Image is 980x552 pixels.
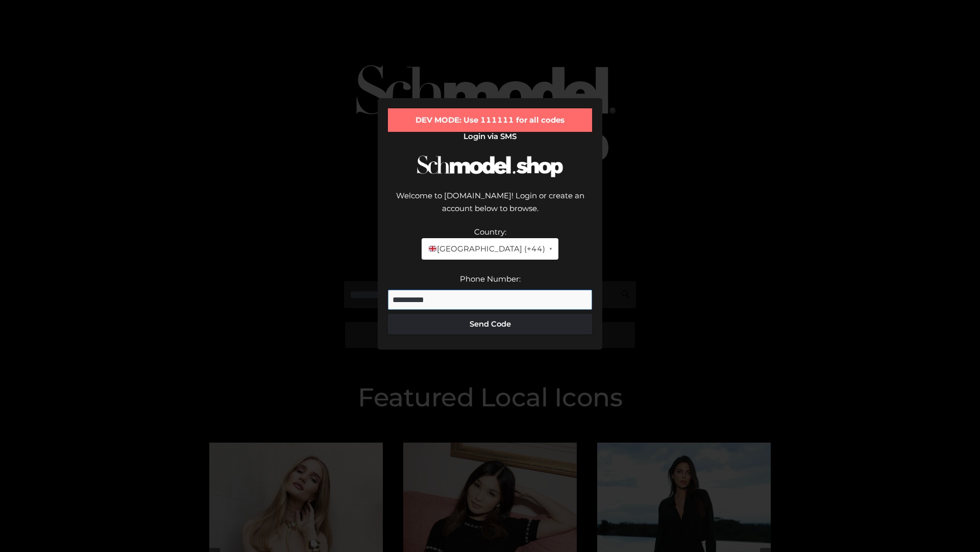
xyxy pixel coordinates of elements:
[474,227,506,237] label: Country:
[388,189,592,225] div: Welcome to [DOMAIN_NAME]! Login or create an account below to browse.
[388,314,592,334] button: Send Code
[428,242,545,256] span: [GEOGRAPHIC_DATA] (+44)
[388,108,592,132] div: DEV MODE: Use 111111 for all codes
[429,245,436,252] img: 🇬🇧
[460,274,521,284] label: Phone Number:
[413,146,567,187] img: Schmodel Logo
[388,132,592,141] h2: Login via SMS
